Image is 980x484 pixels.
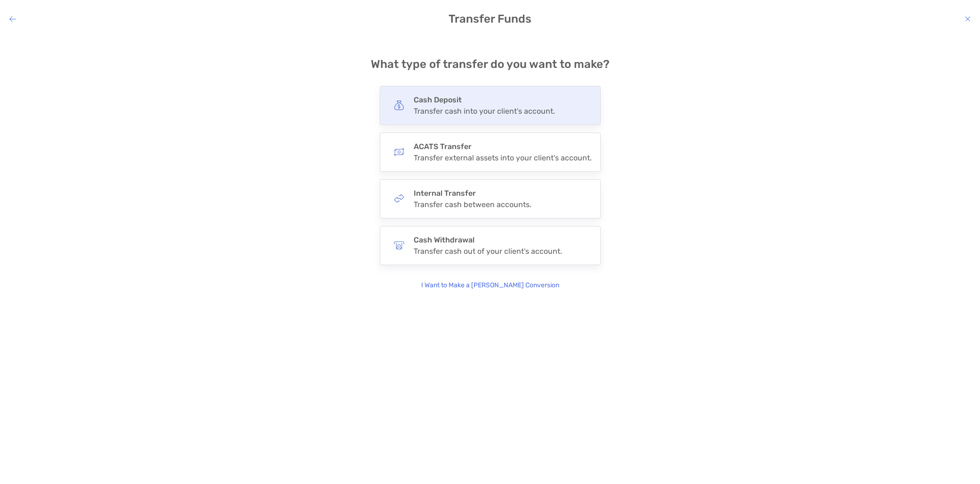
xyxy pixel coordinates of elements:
[414,153,592,162] div: Transfer external assets into your client's account.
[394,100,404,110] img: button icon
[414,189,531,198] h4: Internal Transfer
[394,240,404,250] img: button icon
[414,200,531,209] div: Transfer cash between accounts.
[394,193,404,204] img: button icon
[421,280,559,291] p: I Want to Make a [PERSON_NAME] Conversion
[371,58,610,71] h4: What type of transfer do you want to make?
[414,142,592,151] h4: ACATS Transfer
[414,107,555,116] div: Transfer cash into your client's account.
[414,247,562,256] div: Transfer cash out of your client's account.
[394,147,404,157] img: button icon
[414,235,562,244] h4: Cash Withdrawal
[414,95,555,104] h4: Cash Deposit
